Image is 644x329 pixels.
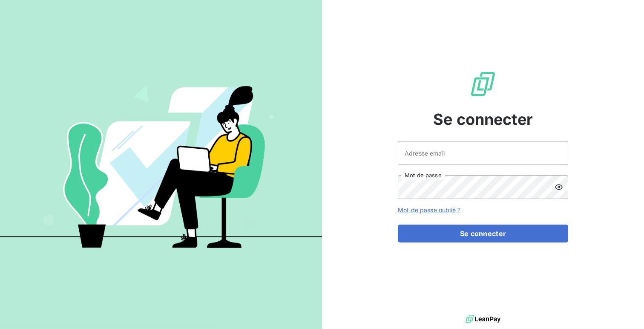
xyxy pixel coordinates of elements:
input: placeholder [398,141,568,165]
span: Se connecter [433,108,533,131]
img: Logo LeanPay [469,70,497,98]
img: logo [466,313,500,326]
button: Se connecter [398,225,568,242]
a: Mot de passe oublié ? [398,206,460,214]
